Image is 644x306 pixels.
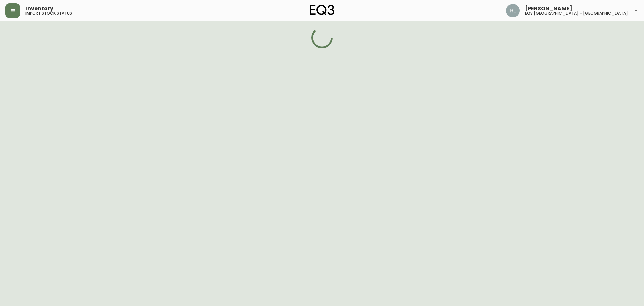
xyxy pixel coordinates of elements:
[25,6,53,11] span: Inventory
[506,4,520,17] img: 91cc3602ba8cb70ae1ccf1ad2913f397
[525,11,628,15] h5: eq3 [GEOGRAPHIC_DATA] - [GEOGRAPHIC_DATA]
[525,6,572,11] span: [PERSON_NAME]
[25,11,72,15] h5: import stock status
[310,5,334,15] img: logo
